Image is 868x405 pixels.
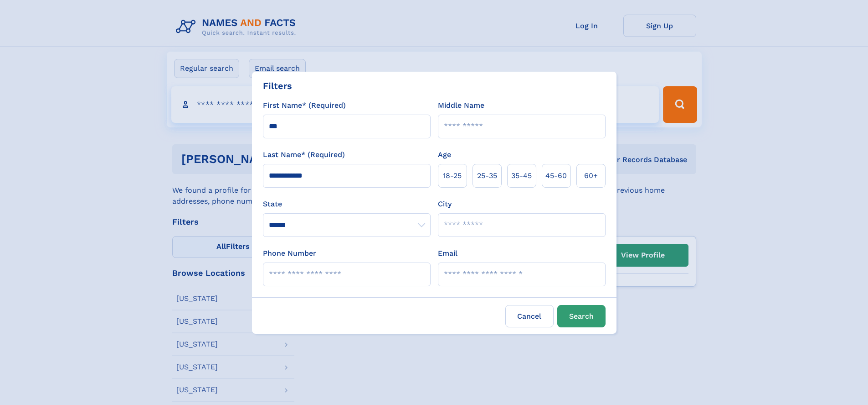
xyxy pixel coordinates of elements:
label: Last Name* (Required) [263,149,345,160]
label: Middle Name [438,100,484,111]
span: 25‑35 [477,170,497,181]
label: Email [438,248,457,259]
span: 45‑60 [545,170,567,181]
span: 35‑45 [511,170,532,181]
label: State [263,199,431,210]
label: Phone Number [263,248,316,259]
label: Cancel [505,305,554,327]
div: Filters [263,79,292,93]
label: First Name* (Required) [263,100,346,111]
label: City [438,199,452,210]
span: 60+ [584,170,598,181]
button: Search [557,305,606,327]
span: 18‑25 [443,170,462,181]
label: Age [438,149,451,160]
